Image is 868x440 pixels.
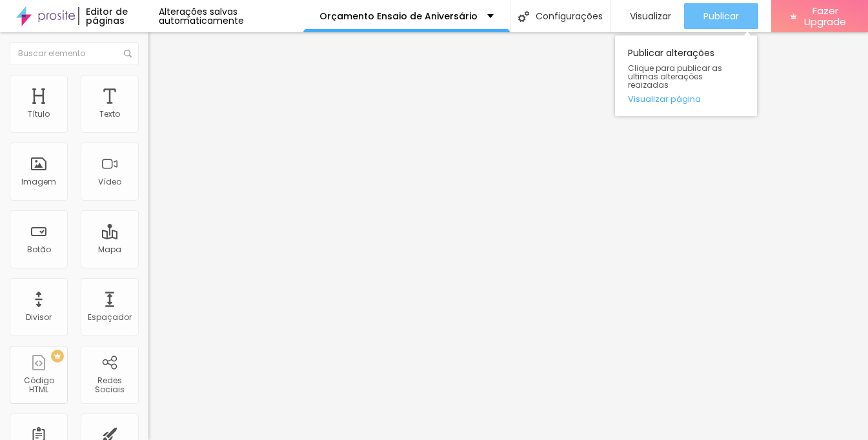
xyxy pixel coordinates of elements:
img: Icone [124,50,132,57]
div: Alterações salvas automaticamente [159,7,304,25]
div: Divisor [26,313,52,322]
span: Clique para publicar as ultimas alterações reaizadas [628,64,744,90]
div: Título [28,110,50,119]
a: Visualizar página [628,95,744,103]
div: Redes Sociais [84,376,135,395]
span: Visualizar [630,11,671,21]
div: Espaçador [88,313,132,322]
div: Imagem [21,177,56,186]
input: Buscar elemento [10,42,139,65]
img: Icone [518,11,529,22]
div: Botão [27,245,51,254]
iframe: Editor [148,32,868,440]
span: Publicar [703,11,739,21]
div: Texto [99,110,120,119]
div: Código HTML [13,376,64,395]
div: Editor de páginas [78,7,158,25]
button: Publicar [684,3,758,29]
div: Vídeo [98,177,121,186]
div: Mapa [98,245,121,254]
div: Publicar alterações [615,35,757,116]
p: Orçamento Ensaio de Aniversário [319,12,478,21]
button: Visualizar [611,3,684,29]
span: Fazer Upgrade [802,5,849,28]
